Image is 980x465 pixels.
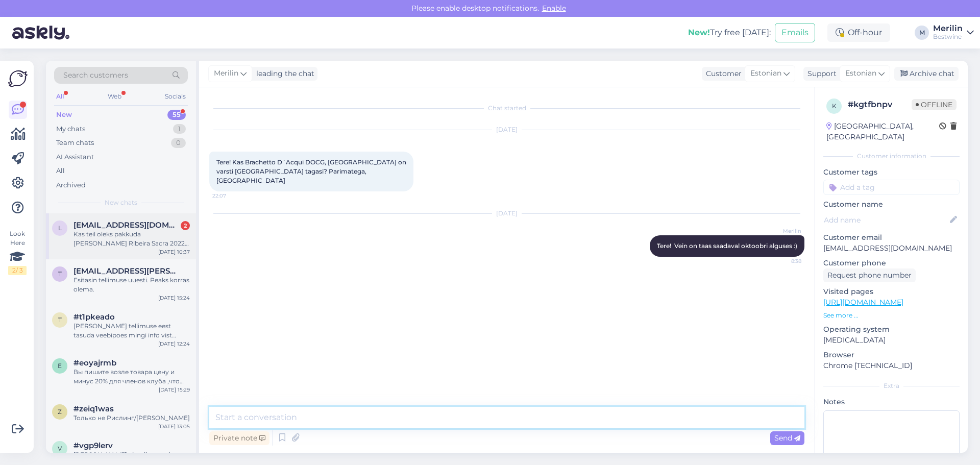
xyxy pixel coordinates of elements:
[58,445,62,452] span: v
[73,221,180,230] span: Liiskasemets@gmail.com
[539,4,569,13] span: Enable
[209,431,269,445] div: Private note
[933,25,974,41] a: MerilinBestwine
[73,441,113,450] span: #vgp9lerv
[56,180,86,190] div: Archived
[158,340,190,348] div: [DATE] 12:24
[163,90,188,103] div: Socials
[252,68,314,79] div: leading the chat
[63,70,128,81] span: Search customers
[159,386,190,394] div: [DATE] 15:29
[209,104,804,113] div: Chat started
[823,350,960,360] p: Browser
[167,110,186,120] div: 55
[158,248,190,256] div: [DATE] 10:37
[823,360,960,371] p: Chrome [TECHNICAL_ID]
[73,368,190,386] div: Вы пишите возле товара цену и минус 20% для членов клуба ,что это значит???
[56,124,85,134] div: My chats
[105,198,137,207] span: New chats
[912,99,957,110] span: Offline
[702,68,742,79] div: Customer
[8,266,27,275] div: 2 / 3
[823,311,960,320] p: See more ...
[823,180,960,195] input: Add a tag
[73,450,190,459] div: [PERSON_NAME] vist siise nyyd
[823,397,960,407] p: Notes
[823,335,960,346] p: [MEDICAL_DATA]
[803,68,837,79] div: Support
[894,67,959,81] div: Archive chat
[106,90,124,103] div: Web
[826,121,939,142] div: [GEOGRAPHIC_DATA], [GEOGRAPHIC_DATA]
[915,26,929,40] div: M
[58,270,62,278] span: t
[933,33,963,41] div: Bestwine
[775,23,815,42] button: Emails
[823,199,960,210] p: Customer name
[212,192,251,200] span: 22:07
[657,242,797,250] span: Tere! Vein on taas saadaval oktoobri alguses :)
[8,229,27,275] div: Look Here
[216,158,408,184] span: Tere! Kas Brachetto D´Acqui DOCG, [GEOGRAPHIC_DATA] on varsti [GEOGRAPHIC_DATA] tagasi? Parimateg...
[823,381,960,390] div: Extra
[181,221,190,230] div: 2
[763,227,801,235] span: Merilin
[73,266,180,276] span: tiik.carl@gmail.com
[73,358,116,368] span: #eoyajrmb
[688,27,771,39] div: Try free [DATE]:
[58,316,62,324] span: t
[158,294,190,302] div: [DATE] 15:24
[824,214,948,226] input: Add name
[823,232,960,243] p: Customer email
[58,224,62,232] span: L
[171,138,186,148] div: 0
[58,362,62,370] span: e
[209,125,804,134] div: [DATE]
[8,69,28,88] img: Askly Logo
[73,312,115,322] span: #t1pkeado
[845,68,876,79] span: Estonian
[73,230,190,248] div: Kas teil oleks pakkuda [PERSON_NAME] Ribeira Sacra 2022? Tänades, Liis Kasemets
[56,138,94,148] div: Team chats
[73,404,114,413] span: #zeiq1was
[56,152,94,162] div: AI Assistant
[823,167,960,178] p: Customer tags
[823,152,960,161] div: Customer information
[173,124,186,134] div: 1
[688,28,710,37] b: New!
[848,99,912,111] div: # kgtfbnpv
[823,243,960,254] p: [EMAIL_ADDRESS][DOMAIN_NAME]
[823,268,916,282] div: Request phone number
[56,166,65,176] div: All
[214,68,238,79] span: Merilin
[827,23,890,42] div: Off-hour
[54,90,66,103] div: All
[823,324,960,335] p: Operating system
[763,257,801,265] span: 8:38
[832,102,837,110] span: k
[750,68,781,79] span: Estonian
[209,209,804,218] div: [DATE]
[56,110,72,120] div: New
[823,298,903,307] a: [URL][DOMAIN_NAME]
[823,258,960,268] p: Customer phone
[933,25,963,33] div: Merilin
[774,433,800,443] span: Send
[58,408,62,415] span: z
[823,286,960,297] p: Visited pages
[73,322,190,340] div: [PERSON_NAME] tellimuse eest tasuda veebipoes mingi info vist puudub ei suuda aru saada mis puudub
[73,413,190,423] div: Только не Рислинг/[PERSON_NAME]
[73,276,190,294] div: Esitasin tellimuse uuesti. Peaks korras olema.
[158,423,190,430] div: [DATE] 13:05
